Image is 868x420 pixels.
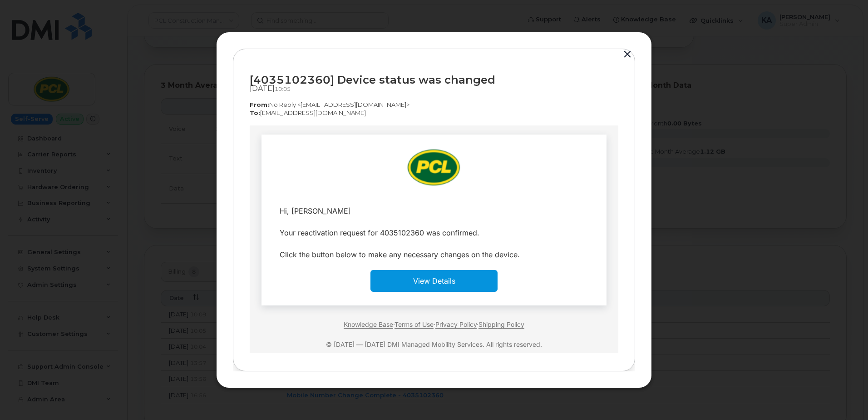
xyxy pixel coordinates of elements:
[163,151,206,160] a: View Details
[250,109,618,117] p: [EMAIL_ADDRESS][DOMAIN_NAME]
[186,195,227,203] a: Privacy Policy
[229,195,275,203] a: Shipping Policy
[94,195,143,203] a: Knowledge Base
[250,101,269,108] strong: From:
[145,195,184,203] a: Terms of Use
[30,123,339,135] div: Click the button below to make any necessary changes on the device.
[250,100,618,109] p: No Reply <[EMAIL_ADDRESS][DOMAIN_NAME]>
[30,214,339,225] div: © [DATE] — [DATE] DMI Managed Mobility Services. All rights reserved.
[157,23,212,61] img: email_PCL_Logo.png
[30,101,339,114] div: Your reactivation request for 4035102360 was confirmed.
[30,194,339,205] div: · · ·
[250,84,618,93] div: [DATE]
[275,85,291,92] span: 10:05
[250,74,618,86] div: [4035102360] Device status was changed
[250,109,260,116] strong: To:
[30,79,339,92] div: Hi, [PERSON_NAME]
